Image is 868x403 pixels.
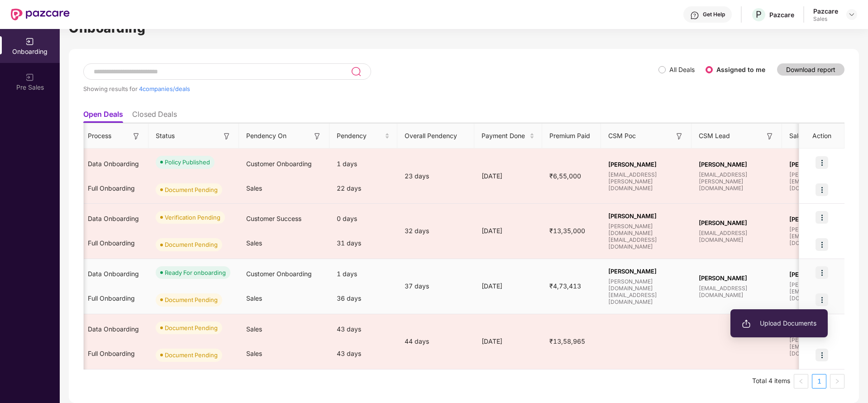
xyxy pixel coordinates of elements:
th: Payment Done [474,124,542,149]
div: Document Pending [165,295,218,304]
span: Sales [246,325,262,333]
span: [PERSON_NAME] [789,271,865,278]
li: 1 [812,374,826,389]
span: Upload Documents [742,318,816,328]
div: 23 days [397,171,474,181]
span: [PERSON_NAME] [699,219,775,226]
div: Pazcare [813,7,838,15]
span: [PERSON_NAME][EMAIL_ADDRESS][DOMAIN_NAME] [789,281,865,302]
th: Action [799,124,844,149]
div: 43 days [329,341,397,366]
div: Full Onboarding [81,341,148,366]
div: 1 days [329,152,397,176]
button: Download report [777,63,844,76]
span: [EMAIL_ADDRESS][DOMAIN_NAME] [699,230,775,243]
span: ₹4,73,413 [542,282,588,290]
span: Customer Success [246,215,301,222]
span: [PERSON_NAME] [608,212,684,220]
div: Ready For onboarding [165,268,226,277]
div: Full Onboarding [81,176,148,201]
div: Data Onboarding [81,262,148,286]
span: Customer Onboarding [246,270,312,278]
span: [PERSON_NAME][EMAIL_ADDRESS][DOMAIN_NAME] [789,226,865,246]
button: left [794,374,808,389]
span: [EMAIL_ADDRESS][DOMAIN_NAME] [699,285,775,298]
span: [PERSON_NAME][EMAIL_ADDRESS][DOMAIN_NAME] [789,336,865,357]
div: [DATE] [474,336,542,346]
span: [PERSON_NAME] [699,274,775,282]
img: svg+xml;base64,PHN2ZyBpZD0iRHJvcGRvd24tMzJ4MzIiIHhtbG5zPSJodHRwOi8vd3d3LnczLm9yZy8yMDAwL3N2ZyIgd2... [848,11,855,18]
span: [EMAIL_ADDRESS][PERSON_NAME][DOMAIN_NAME] [608,171,684,192]
div: [DATE] [474,281,542,291]
li: Closed Deals [132,110,177,123]
img: svg+xml;base64,PHN2ZyBpZD0iSGVscC0zMngzMiIgeG1sbnM9Imh0dHA6Ly93d3cudzMub3JnLzIwMDAvc3ZnIiB3aWR0aD... [690,11,699,20]
span: ₹6,55,000 [542,172,588,180]
span: ₹13,35,000 [542,227,592,235]
div: 36 days [329,286,397,311]
span: P [756,9,762,20]
span: [PERSON_NAME] [789,216,865,223]
img: svg+xml;base64,PHN2ZyB3aWR0aD0iMTYiIGhlaWdodD0iMTYiIHZpZXdCb3g9IjAgMCAxNiAxNiIgZmlsbD0ibm9uZSIgeG... [675,132,684,141]
span: Pendency [337,131,383,141]
span: CSM Lead [699,131,730,141]
li: Open Deals [83,110,123,123]
span: Pendency On [246,131,286,141]
div: 22 days [329,176,397,201]
span: left [798,379,804,384]
img: svg+xml;base64,PHN2ZyB3aWR0aD0iMjQiIGhlaWdodD0iMjUiIHZpZXdCb3g9IjAgMCAyNCAyNSIgZmlsbD0ibm9uZSIgeG... [351,66,361,77]
img: svg+xml;base64,PHN2ZyB3aWR0aD0iMTYiIGhlaWdodD0iMTYiIHZpZXdCb3g9IjAgMCAxNiAxNiIgZmlsbD0ibm9uZSIgeG... [132,132,141,141]
div: Pazcare [769,10,794,19]
span: Sales [246,294,262,302]
div: Document Pending [165,323,218,332]
div: Full Onboarding [81,286,148,311]
span: Sales POC [789,131,820,141]
div: Verification Pending [165,213,220,222]
img: icon [816,183,828,196]
th: Premium Paid [542,124,601,149]
a: 1 [812,374,826,388]
span: [PERSON_NAME] [699,161,775,168]
div: Data Onboarding [81,206,148,231]
span: Process [88,131,111,141]
div: Full Onboarding [81,231,148,255]
button: right [830,374,844,389]
span: [PERSON_NAME][DOMAIN_NAME][EMAIL_ADDRESS][DOMAIN_NAME] [608,223,684,250]
div: 31 days [329,231,397,255]
label: Assigned to me [716,66,765,73]
li: Previous Page [794,374,808,389]
div: Get Help [703,11,725,18]
div: [DATE] [474,171,542,181]
div: 44 days [397,336,474,346]
div: Data Onboarding [81,317,148,341]
img: svg+xml;base64,PHN2ZyB3aWR0aD0iMTYiIGhlaWdodD0iMTYiIHZpZXdCb3g9IjAgMCAxNiAxNiIgZmlsbD0ibm9uZSIgeG... [313,132,322,141]
span: CSM Poc [608,131,636,141]
div: Sales [813,15,838,23]
span: [PERSON_NAME] [608,268,684,275]
div: Data Onboarding [81,152,148,176]
span: right [835,379,840,384]
span: [EMAIL_ADDRESS][PERSON_NAME][DOMAIN_NAME] [699,171,775,192]
img: icon [816,238,828,251]
img: svg+xml;base64,PHN2ZyB3aWR0aD0iMTYiIGhlaWdodD0iMTYiIHZpZXdCb3g9IjAgMCAxNiAxNiIgZmlsbD0ibm9uZSIgeG... [765,132,774,141]
span: [PERSON_NAME] [608,161,684,168]
span: Status [156,131,175,141]
span: 4 companies/deals [139,85,190,92]
img: icon [816,211,828,224]
label: All Deals [669,66,695,73]
th: Overall Pendency [397,124,474,149]
div: 1 days [329,262,397,286]
li: Total 4 items [752,374,790,389]
div: Showing results for [83,85,658,92]
img: svg+xml;base64,PHN2ZyB3aWR0aD0iMjAiIGhlaWdodD0iMjAiIHZpZXdCb3g9IjAgMCAyMCAyMCIgZmlsbD0ibm9uZSIgeG... [25,37,34,46]
img: svg+xml;base64,PHN2ZyB3aWR0aD0iMjAiIGhlaWdodD0iMjAiIHZpZXdCb3g9IjAgMCAyMCAyMCIgZmlsbD0ibm9uZSIgeG... [25,73,34,82]
div: Policy Published [165,158,210,167]
div: [DATE] [474,226,542,236]
span: Sales [246,184,262,192]
li: Next Page [830,374,844,389]
span: Sales [246,350,262,357]
div: 32 days [397,226,474,236]
span: ₹13,58,965 [542,337,592,345]
img: icon [816,293,828,306]
span: Customer Onboarding [246,160,312,168]
img: svg+xml;base64,PHN2ZyB3aWR0aD0iMTYiIGhlaWdodD0iMTYiIHZpZXdCb3g9IjAgMCAxNiAxNiIgZmlsbD0ibm9uZSIgeG... [222,132,231,141]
